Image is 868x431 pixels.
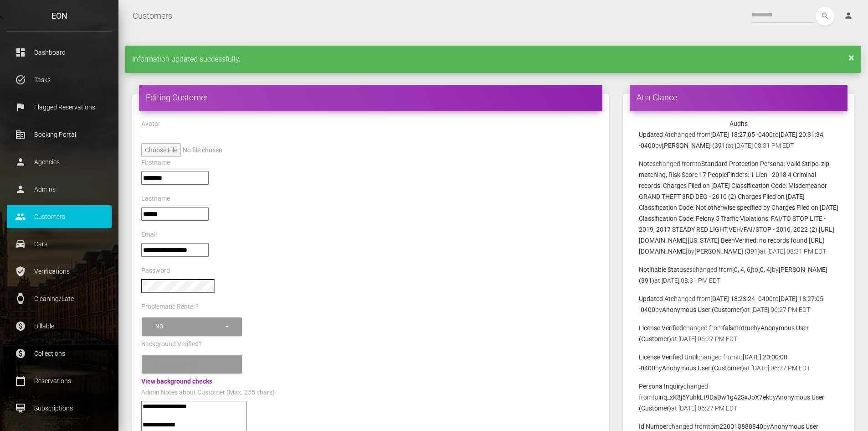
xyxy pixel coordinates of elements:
[729,120,748,127] strong: Audits
[125,46,861,73] div: Information updated successfully.
[141,388,275,397] label: Admin Notes about Customer (Max. 255 chars)
[837,7,861,25] a: person
[141,266,170,275] label: Password
[14,347,105,360] p: Collections
[742,324,754,332] b: true
[7,287,112,310] a: watch Cleaning/Late
[639,158,838,257] p: changed from to by at [DATE] 08:31 PM EDT
[639,129,838,151] p: changed from to by at [DATE] 08:31 PM EDT
[14,401,105,415] p: Subscriptions
[7,123,112,146] a: corporate_fare Booking Portal
[732,266,752,273] b: [0, 4, 6]
[141,230,157,239] label: Email
[639,266,693,273] b: Notifiable Statuses
[7,41,112,64] a: dashboard Dashboard
[7,342,112,365] a: paid Collections
[133,5,172,27] a: Customers
[14,100,105,114] p: Flagged Reservations
[7,397,112,420] a: card_membership Subscriptions
[14,210,105,223] p: Customers
[14,128,105,141] p: Booking Portal
[662,142,728,149] b: [PERSON_NAME] (391)
[662,306,744,313] b: Anonymous User (Customer)
[155,323,224,331] div: No
[639,293,838,315] p: changed from to by at [DATE] 06:27 PM EDT
[694,248,760,255] b: [PERSON_NAME] (391)
[141,340,202,349] label: Background Verified?
[723,324,736,332] b: false
[662,364,744,372] b: Anonymous User (Customer)
[14,265,105,278] p: Verifications
[658,394,769,401] b: inq_xK8j5YuhkLt9DaDw1g42SxJoX7ek
[7,260,112,283] a: verified_user Verifications
[7,178,112,201] a: person Admins
[142,317,242,336] button: No
[14,182,105,196] p: Admins
[639,353,697,361] b: License Verified Until
[7,205,112,228] a: people Customers
[7,68,112,91] a: task_alt Tasks
[141,378,212,385] a: View background checks
[639,264,838,286] p: changed from to by at [DATE] 08:31 PM EDT
[155,360,224,368] div: Please select
[141,119,160,129] label: Avatar
[14,46,105,59] p: Dashboard
[714,423,763,430] b: m220013888840
[7,315,112,338] a: paid Billable
[758,266,772,273] b: [0, 4]
[639,324,683,332] b: License Verified
[639,295,671,302] b: Updated At
[639,131,671,138] b: Updated At
[710,295,773,302] b: [DATE] 18:23:24 -0400
[7,151,112,173] a: person Agencies
[639,160,838,255] b: Standard Protection Persona: Valid Stripe: zip matching, Risk Score 17 PeopleFinders: 1 Lien - 20...
[844,11,853,20] i: person
[710,131,773,138] b: [DATE] 18:27:05 -0400
[639,352,838,374] p: changed from to by at [DATE] 06:27 PM EDT
[14,237,105,251] p: Cars
[639,381,838,414] p: changed from to by at [DATE] 06:27 PM EDT
[141,302,199,312] label: Problematic Renter?
[146,92,596,103] h4: Editing Customer
[7,369,112,392] a: calendar_today Reservations
[14,155,105,169] p: Agencies
[14,292,105,306] p: Cleaning/Late
[848,55,854,60] a: ×
[141,158,170,167] label: Firstname
[14,374,105,388] p: Reservations
[14,319,105,333] p: Billable
[816,7,834,26] button: search
[7,96,112,119] a: flag Flagged Reservations
[639,160,656,167] b: Notes
[639,322,838,344] p: changed from to by at [DATE] 06:27 PM EDT
[14,73,105,87] p: Tasks
[639,423,668,430] b: Id Number
[141,194,170,203] label: Lastname
[639,383,683,390] b: Persona Inquiry
[637,92,841,103] h4: At a Glance
[142,355,242,374] button: Please select
[7,233,112,255] a: drive_eta Cars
